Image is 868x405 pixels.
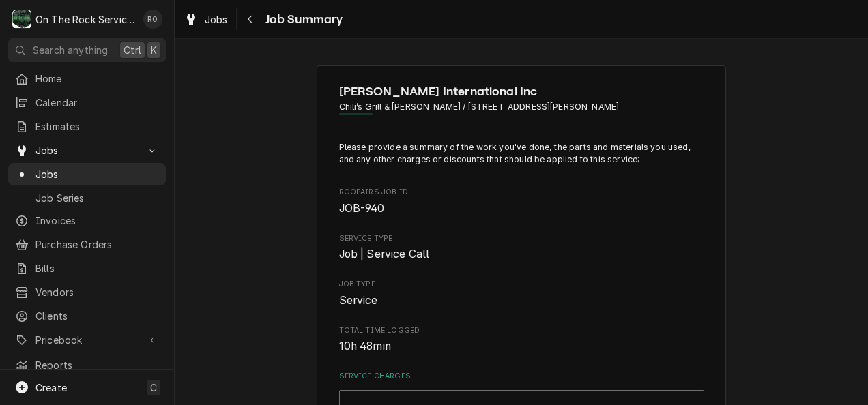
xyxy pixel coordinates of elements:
[205,12,228,27] span: Jobs
[240,8,261,30] button: Navigate back
[35,143,139,157] span: Jobs
[8,233,166,256] a: Purchase Orders
[339,82,704,124] div: Client Information
[8,139,166,162] a: Go to Jobs
[339,325,704,355] div: Total Time Logged
[8,187,166,209] a: Job Series
[8,38,166,62] button: Search anythingCtrlK
[151,43,157,57] span: K
[339,279,704,290] span: Job Type
[35,261,159,275] span: Bills
[8,91,166,114] a: Calendar
[12,10,31,29] div: On The Rock Services's Avatar
[35,119,159,134] span: Estimates
[339,340,391,352] span: 10h 48min
[35,309,159,323] span: Clients
[35,213,159,228] span: Invoices
[150,380,157,395] span: C
[8,281,166,303] a: Vendors
[35,237,159,252] span: Purchase Orders
[339,279,704,308] div: Job Type
[35,72,159,86] span: Home
[339,187,704,216] div: Roopairs Job ID
[339,187,704,198] span: Roopairs Job ID
[179,8,233,31] a: Jobs
[12,10,31,29] div: O
[339,247,430,260] span: Job | Service Call
[339,292,704,309] span: Job Type
[143,10,162,29] div: RO
[339,246,704,262] span: Service Type
[35,333,139,347] span: Pricebook
[35,167,159,181] span: Jobs
[8,257,166,280] a: Bills
[33,43,108,57] span: Search anything
[143,10,162,29] div: Rich Ortega's Avatar
[339,82,704,101] span: Name
[35,12,136,27] div: On The Rock Services
[35,382,67,393] span: Create
[339,338,704,355] span: Total Time Logged
[8,115,166,138] a: Estimates
[8,354,166,376] a: Reports
[261,10,343,29] span: Job Summary
[339,233,704,244] span: Service Type
[35,358,159,372] span: Reports
[8,209,166,232] a: Invoices
[35,191,159,205] span: Job Series
[35,285,159,299] span: Vendors
[8,67,166,90] a: Home
[339,202,385,215] span: JOB-940
[339,294,378,307] span: Service
[124,43,141,57] span: Ctrl
[339,371,704,382] label: Service Charges
[339,141,704,166] p: Please provide a summary of the work you've done, the parts and materials you used, and any other...
[8,305,166,327] a: Clients
[339,200,704,217] span: Roopairs Job ID
[339,101,704,113] span: Address
[8,163,166,185] a: Jobs
[35,95,159,110] span: Calendar
[8,329,166,351] a: Go to Pricebook
[339,325,704,336] span: Total Time Logged
[339,233,704,262] div: Service Type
